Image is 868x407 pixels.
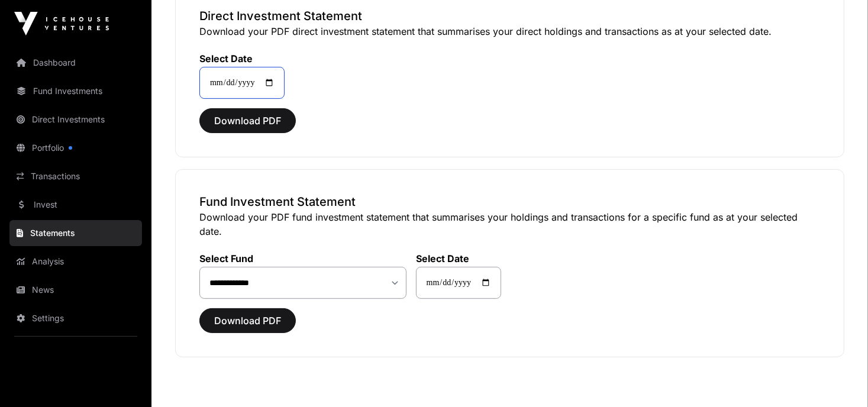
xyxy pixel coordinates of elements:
[199,53,285,64] label: Select Date
[809,350,868,407] iframe: Chat Widget
[9,192,142,218] a: Invest
[9,277,142,303] a: News
[214,314,281,328] span: Download PDF
[9,220,142,246] a: Statements
[199,308,296,333] button: Download PDF
[199,253,406,264] label: Select Fund
[9,78,142,104] a: Fund Investments
[199,320,296,332] a: Download PDF
[9,50,142,76] a: Dashboard
[199,210,820,238] p: Download your PDF fund investment statement that summarises your holdings and transactions for a ...
[9,135,142,161] a: Portfolio
[199,24,820,38] p: Download your PDF direct investment statement that summarises your direct holdings and transactio...
[9,248,142,274] a: Analysis
[9,106,142,133] a: Direct Investments
[199,108,296,133] button: Download PDF
[214,114,281,128] span: Download PDF
[416,253,501,264] label: Select Date
[9,163,142,189] a: Transactions
[199,193,820,210] h3: Fund Investment Statement
[199,8,820,24] h3: Direct Investment Statement
[14,12,109,35] img: Icehouse Ventures Logo
[9,305,142,331] a: Settings
[199,120,296,132] a: Download PDF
